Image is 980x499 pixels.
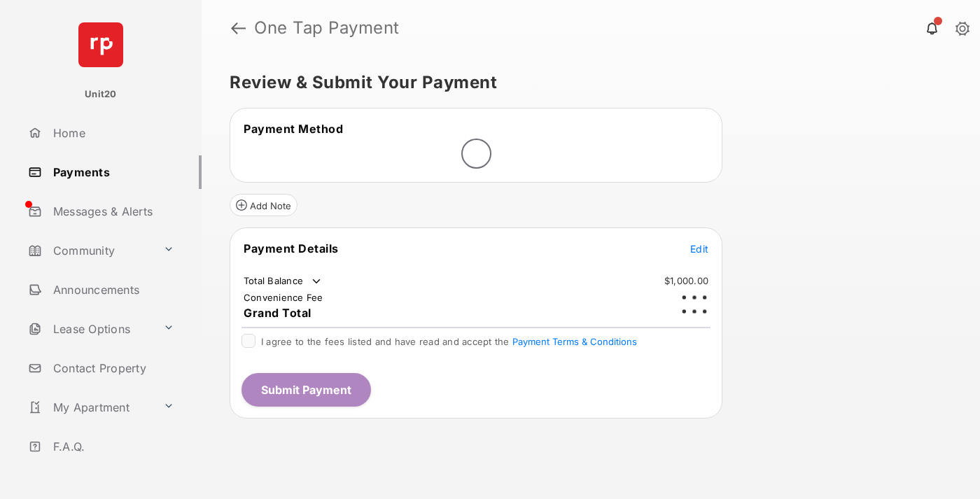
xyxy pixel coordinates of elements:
[22,155,202,189] a: Payments
[244,241,339,255] span: Payment Details
[243,291,324,304] td: Convenience Fee
[690,241,708,255] button: Edit
[664,274,709,287] td: $1,000.00
[244,306,311,320] span: Grand Total
[512,336,637,347] button: I agree to the fees listed and have read and accept the
[22,351,202,385] a: Contact Property
[22,116,202,150] a: Home
[22,312,157,346] a: Lease Options
[85,87,117,101] p: Unit20
[243,274,323,288] td: Total Balance
[22,195,202,228] a: Messages & Alerts
[22,273,202,307] a: Announcements
[254,20,400,36] strong: One Tap Payment
[261,336,637,347] span: I agree to the fees listed and have read and accept the
[230,74,941,91] h5: Review & Submit Your Payment
[22,234,157,267] a: Community
[22,430,202,463] a: F.A.Q.
[22,391,157,424] a: My Apartment
[244,122,343,136] span: Payment Method
[690,243,708,255] span: Edit
[78,22,123,67] img: svg+xml;base64,PHN2ZyB4bWxucz0iaHR0cDovL3d3dy53My5vcmcvMjAwMC9zdmciIHdpZHRoPSI2NCIgaGVpZ2h0PSI2NC...
[241,373,371,407] button: Submit Payment
[230,194,297,216] button: Add Note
